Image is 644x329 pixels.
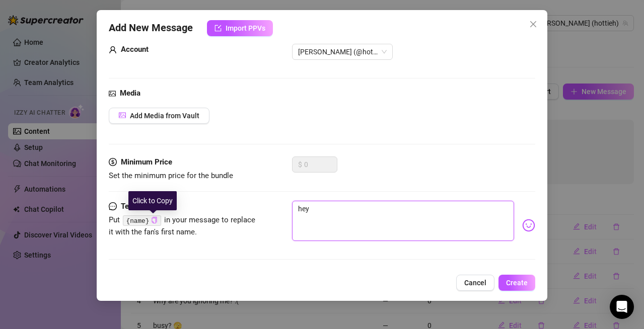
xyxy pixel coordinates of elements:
[610,295,634,319] div: Open Intercom Messenger
[525,20,541,28] span: Close
[109,171,233,180] span: Set the minimum price for the bundle
[109,215,256,236] span: Put in your message to replace it with the fan's first name.
[522,219,535,232] img: svg%3e
[109,44,117,56] span: user
[464,279,486,287] span: Cancel
[121,157,172,167] strong: Minimum Price
[214,25,222,32] span: import
[121,202,135,211] strong: Text
[456,275,494,291] button: Cancel
[109,108,209,124] button: Add Media from Vault
[498,275,535,291] button: Create
[226,24,265,32] span: Import PPVs
[506,279,528,287] span: Create
[128,191,177,210] div: Click to Copy
[207,20,273,36] button: Import PPVs
[529,20,537,28] span: close
[298,44,387,59] span: Heather (@hottieh)
[120,89,140,98] strong: Media
[151,216,158,224] button: Click to Copy
[130,112,199,120] span: Add Media from Vault
[123,215,161,226] code: {name}
[109,201,117,213] span: message
[109,88,116,100] span: picture
[119,112,126,119] span: picture
[525,16,541,32] button: Close
[292,201,514,241] textarea: hey
[109,156,117,169] span: dollar
[121,45,149,54] strong: Account
[109,20,193,36] span: Add New Message
[151,217,158,223] span: copy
